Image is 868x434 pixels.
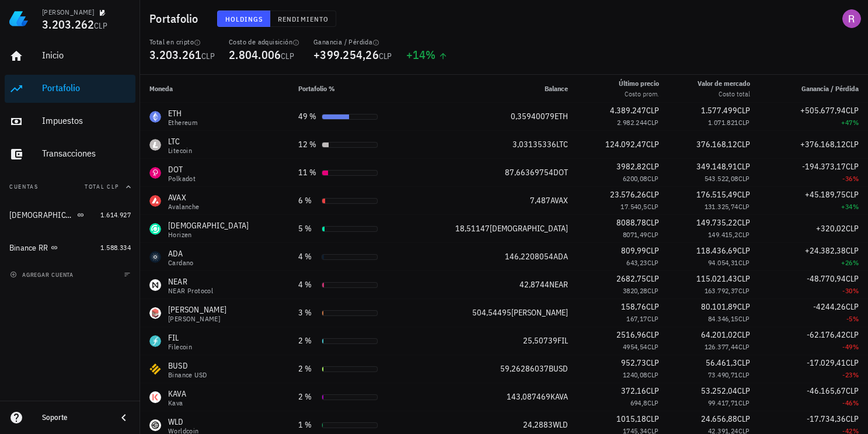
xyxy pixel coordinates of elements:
div: Transacciones [42,148,131,159]
span: CLP [738,202,750,211]
span: CLP [737,245,750,256]
span: 2516,96 [616,329,646,340]
div: Valor de mercado [698,78,750,89]
span: CLP [846,329,859,340]
span: -17.734,36 [807,414,846,424]
span: 143,087469 [507,391,550,402]
div: Costo prom. [619,89,659,99]
div: BUSD-icon [149,363,161,375]
span: 4954,54 [623,342,647,351]
span: CLP [738,118,750,127]
span: 149.735,22 [696,217,737,228]
span: CLP [737,161,750,172]
div: avatar [842,9,861,28]
div: [PERSON_NAME] [42,8,94,17]
button: Holdings [217,11,271,27]
div: 2 % [298,363,317,375]
span: 952,73 [621,357,646,368]
span: 349.148,91 [696,161,737,172]
span: CLP [646,161,659,172]
th: Moneda [140,75,289,103]
th: Portafolio %: Sin ordenar. Pulse para ordenar de forma ascendente. [289,75,412,103]
span: CLP [846,161,859,172]
span: 80.101,89 [701,301,737,312]
div: -49 [769,341,859,353]
div: Ethereum [168,119,197,126]
div: LTC [168,136,192,147]
span: 163.792,37 [705,286,738,295]
span: 84.346,15 [708,314,738,323]
span: 2.982.244 [617,118,647,127]
span: 3982,82 [616,161,646,172]
div: 5 % [298,223,317,235]
a: Inicio [5,42,135,70]
span: -48.770,94 [807,273,846,284]
span: CLP [647,398,659,407]
div: Total en cripto [149,37,215,47]
span: -62.176,42 [807,329,846,340]
a: Binance RR 1.588.334 [5,234,135,262]
div: Polkadot [168,175,196,182]
span: 24,2883 [523,419,553,430]
span: CLP [846,357,859,368]
div: ETH-icon [149,111,161,123]
a: Impuestos [5,107,135,136]
span: 3,03135336 [513,139,556,150]
span: DOT [553,167,568,178]
span: CLP [647,370,659,379]
div: [PERSON_NAME] [168,315,226,322]
span: CLP [846,273,859,284]
div: Binance USD [168,371,207,379]
span: CLP [646,245,659,256]
span: CLP [737,217,750,228]
span: 25,50739 [523,335,557,346]
span: 0,35940079 [511,111,555,121]
div: Kava [168,400,186,407]
span: CLP [737,273,750,284]
div: Avalanche [168,203,200,210]
span: 64.201,02 [701,329,737,340]
th: Balance: Sin ordenar. Pulse para ordenar de forma ascendente. [412,75,577,103]
span: -17.029,41 [807,357,846,368]
span: CLP [646,189,659,200]
span: CLP [647,342,659,351]
span: % [853,174,859,183]
span: CLP [846,189,859,200]
span: 809,99 [621,245,646,256]
span: CLP [737,357,750,368]
span: 23.576,26 [610,189,646,200]
span: [PERSON_NAME] [511,307,568,318]
span: 73.490,71 [708,370,738,379]
span: 3.203.262 [42,16,94,32]
span: CLP [646,139,659,150]
span: CLP [846,105,859,116]
span: % [853,258,859,267]
span: CLP [846,223,859,234]
div: Último precio [619,78,659,89]
span: +320,02 [816,223,846,234]
span: Total CLP [85,183,119,190]
span: CLP [738,314,750,323]
span: 1.577.499 [701,105,737,116]
div: ADA [168,248,194,259]
div: LTC-icon [149,139,161,151]
span: -4244,26 [813,301,846,312]
span: ETH [555,111,568,121]
div: 49 % [298,110,317,123]
span: 17.540,5 [621,202,647,211]
span: CLP [846,139,859,150]
span: 118.436,69 [696,245,737,256]
button: agregar cuenta [7,269,79,280]
div: ZEN-icon [149,223,161,235]
span: 694,8 [630,398,647,407]
span: 1015,18 [616,414,646,424]
span: CLP [737,139,750,150]
span: % [853,314,859,323]
span: CLP [646,329,659,340]
a: [DEMOGRAPHIC_DATA][PERSON_NAME] 1.614.927 [5,201,135,229]
div: Horizen [168,231,249,238]
span: CLP [647,314,659,323]
span: CLP [646,414,659,424]
div: Costo total [698,89,750,99]
div: 11 % [298,166,317,179]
